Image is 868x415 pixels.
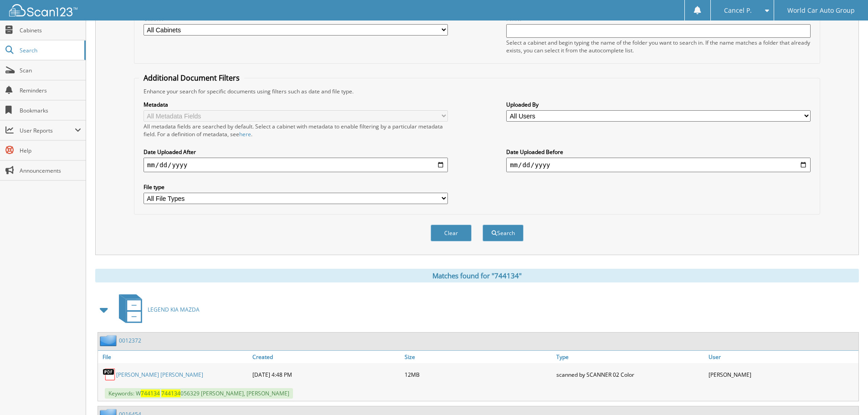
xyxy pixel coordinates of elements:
div: Select a cabinet and begin typing the name of the folder you want to search in. If the name match... [506,39,811,54]
span: User Reports [20,127,75,134]
span: World Car Auto Group [787,8,855,13]
legend: Additional Document Filters [139,73,244,83]
a: [PERSON_NAME] [PERSON_NAME] [116,371,203,379]
div: All metadata fields are searched by default. Select a cabinet with metadata to enable filtering b... [144,123,448,138]
span: Keywords: W 056329 [PERSON_NAME], [PERSON_NAME] [105,388,293,399]
label: File type [144,183,448,191]
span: LEGEND KIA MAZDA [148,306,200,313]
div: Enhance your search for specific documents using filters such as date and file type. [139,87,815,95]
img: folder2.png [100,335,119,346]
a: Type [554,351,706,363]
div: 12MB [402,365,555,384]
button: Clear [431,225,472,241]
span: Cabinets [20,26,81,34]
a: User [706,351,858,363]
label: Metadata [144,101,448,108]
a: 0012372 [119,337,141,344]
label: Date Uploaded Before [506,148,811,156]
span: Bookmarks [20,107,81,114]
input: end [506,158,811,172]
img: PDF.png [103,368,116,381]
div: Matches found for "744134" [95,269,859,282]
img: scan123-logo-white.svg [9,4,77,16]
a: Size [402,351,555,363]
label: Date Uploaded After [144,148,448,156]
span: 744134 [161,389,180,397]
span: Help [20,147,81,154]
div: scanned by SCANNER 02 Color [554,365,706,384]
input: start [144,158,448,172]
a: LEGEND KIA MAZDA [113,292,200,328]
span: Search [20,46,80,54]
span: Reminders [20,87,81,94]
span: Scan [20,67,81,74]
div: [DATE] 4:48 PM [250,365,402,384]
a: here [239,130,251,138]
span: Announcements [20,167,81,174]
span: 744134 [141,389,160,397]
a: File [98,351,250,363]
div: [PERSON_NAME] [706,365,858,384]
a: Created [250,351,402,363]
label: Uploaded By [506,101,811,108]
button: Search [483,225,524,241]
span: Cancel P. [724,8,752,13]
